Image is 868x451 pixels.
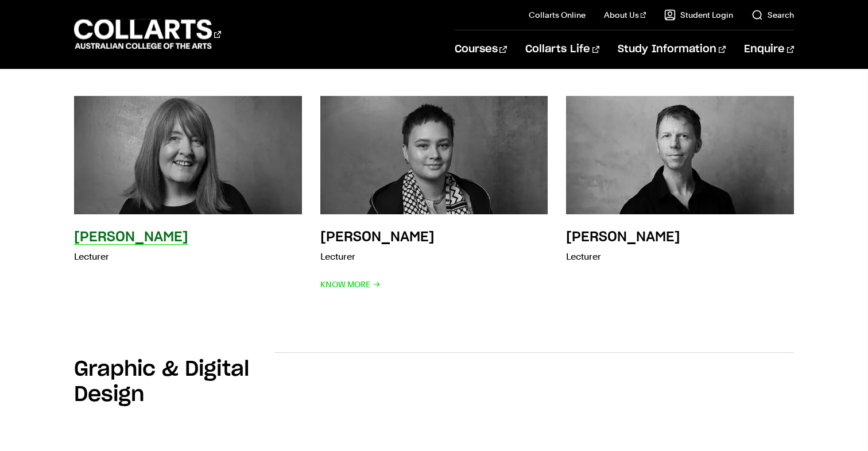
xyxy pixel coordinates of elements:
a: Collarts Life [525,30,599,68]
a: Study Information [618,30,726,68]
a: Courses [455,30,507,68]
p: Lecturer [74,249,188,265]
h2: Graphic & Digital Design [74,357,275,407]
span: Know More [320,276,381,292]
a: Enquire [744,30,794,68]
a: [PERSON_NAME] Lecturer Know More [320,96,548,292]
div: Go to homepage [74,18,221,51]
a: About Us [604,9,646,21]
p: Lecturer [320,249,435,265]
h3: [PERSON_NAME] [320,230,435,244]
a: Search [751,9,794,21]
h3: [PERSON_NAME] [566,230,680,244]
h3: [PERSON_NAME] [74,230,188,244]
a: Student Login [664,9,733,21]
a: Collarts Online [529,9,586,21]
p: Lecturer [566,249,680,265]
